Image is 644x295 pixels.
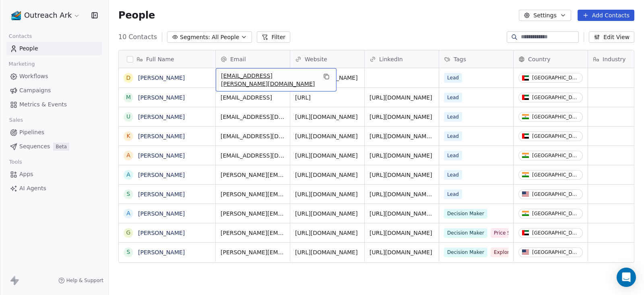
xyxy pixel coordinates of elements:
span: Apps [19,170,33,179]
span: Lead [444,73,462,83]
a: [URL][DOMAIN_NAME] [295,152,358,159]
div: A [126,151,130,160]
span: Help & Support [66,277,103,284]
span: [PERSON_NAME][EMAIL_ADDRESS][DOMAIN_NAME] [221,210,285,218]
a: Apps [6,168,102,181]
button: Outreach Ark [10,8,82,22]
a: [URL][DOMAIN_NAME] [369,114,432,120]
div: Country [514,50,588,68]
span: Beta [53,143,69,151]
a: AI Agents [6,182,102,195]
span: Price Sensitive [491,228,533,238]
div: [GEOGRAPHIC_DATA] [532,153,579,158]
a: [PERSON_NAME] [138,152,185,159]
a: [URL][DOMAIN_NAME] [295,249,358,256]
a: [URL][DOMAIN_NAME] [295,230,358,236]
a: Workflows [6,70,102,83]
span: [PERSON_NAME][EMAIL_ADDRESS][DOMAIN_NAME] [221,190,285,198]
div: Website [290,50,364,68]
span: AI Agents [19,184,46,193]
a: Help & Support [58,277,103,284]
span: Lead [444,93,462,102]
span: Exploring others [491,247,537,257]
span: Campaigns [19,86,51,95]
div: LinkedIn [365,50,439,68]
div: [GEOGRAPHIC_DATA] [532,75,579,81]
span: Metrics & Events [19,100,67,109]
span: [EMAIL_ADDRESS][DOMAIN_NAME] [221,113,285,121]
a: [PERSON_NAME] [138,210,185,217]
div: K [126,132,130,140]
span: Email [230,55,246,63]
span: [PERSON_NAME][EMAIL_ADDRESS][DOMAIN_NAME] [221,171,285,179]
a: [PERSON_NAME] [138,191,185,197]
span: [PERSON_NAME][EMAIL_ADDRESS][DOMAIN_NAME] [221,248,285,256]
div: Full Name [119,50,215,68]
span: Lead [444,170,462,180]
a: [PERSON_NAME] [138,114,185,120]
button: Add Contacts [578,10,634,21]
div: S [127,248,130,256]
a: [URL][DOMAIN_NAME] [369,249,432,256]
span: All People [212,33,239,42]
span: [EMAIL_ADDRESS][DOMAIN_NAME] [221,152,285,160]
span: [PERSON_NAME][EMAIL_ADDRESS][DOMAIN_NAME] [221,229,285,237]
span: Decision Maker [444,228,487,238]
img: Outreach_Ark_Favicon.png [11,10,21,20]
a: [PERSON_NAME] [138,94,185,101]
span: Decision Maker [444,247,487,257]
span: Outreach Ark [24,10,72,21]
span: [EMAIL_ADDRESS] [221,93,285,102]
span: [EMAIL_ADDRESS][PERSON_NAME][DOMAIN_NAME] [221,72,317,88]
span: 10 Contacts [118,32,157,42]
span: Tools [6,156,25,168]
button: Edit View [589,31,634,43]
div: Open Intercom Messenger [617,268,636,287]
a: SequencesBeta [6,140,102,153]
div: [GEOGRAPHIC_DATA] [532,230,579,236]
a: Pipelines [6,126,102,139]
span: Pipelines [19,128,44,137]
span: Lead [444,112,462,122]
a: [URL][DOMAIN_NAME] [295,172,358,178]
span: Lead [444,189,462,199]
span: Sequences [19,142,50,151]
span: Lead [444,151,462,160]
a: [PERSON_NAME] [138,75,185,81]
span: People [19,44,38,53]
div: [GEOGRAPHIC_DATA] [532,249,579,255]
div: U [126,112,130,121]
a: [URL][DOMAIN_NAME] [369,152,432,159]
a: [URL] [295,94,311,101]
a: People [6,42,102,55]
div: [GEOGRAPHIC_DATA] [532,95,579,100]
div: [GEOGRAPHIC_DATA] [532,133,579,139]
a: [URL][DOMAIN_NAME] [295,191,358,197]
span: Full Name [146,55,174,63]
button: Settings [519,10,571,21]
div: [GEOGRAPHIC_DATA] [532,211,579,216]
a: [URL][DOMAIN_NAME] [295,114,358,120]
span: Contacts [5,30,35,42]
div: D [126,74,131,82]
a: [PERSON_NAME] [138,133,185,139]
a: [PERSON_NAME] [138,172,185,178]
a: [URL][DOMAIN_NAME][PERSON_NAME] [369,191,479,197]
span: Country [528,55,551,63]
div: grid [119,68,216,291]
div: G [126,229,131,237]
a: [URL][DOMAIN_NAME][PERSON_NAME] [369,210,479,217]
a: [URL][DOMAIN_NAME] [369,94,432,101]
span: Segments: [180,33,210,42]
a: [URL][DOMAIN_NAME] [295,133,358,139]
div: M [126,93,131,102]
span: Website [305,55,327,63]
a: [URL][DOMAIN_NAME][PERSON_NAME] [369,133,479,139]
span: People [118,9,155,21]
a: [PERSON_NAME] [138,230,185,236]
button: Filter [257,31,290,43]
div: Email [216,50,290,68]
div: A [126,209,130,218]
div: A [126,170,130,179]
a: Campaigns [6,84,102,97]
